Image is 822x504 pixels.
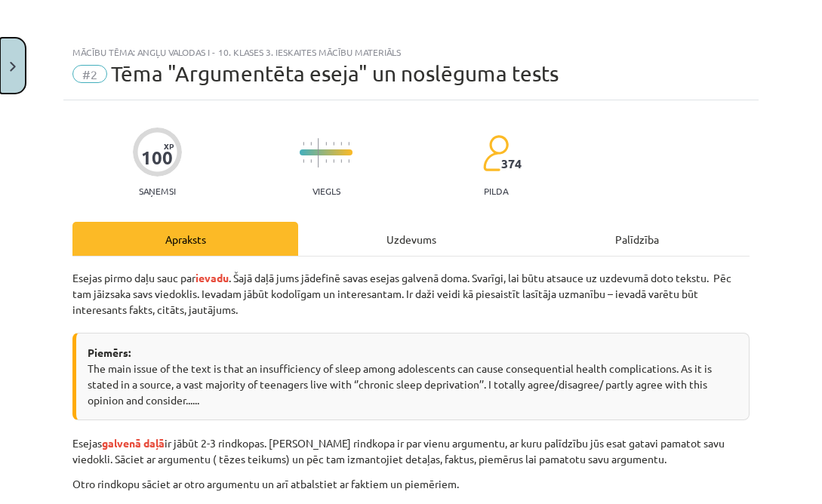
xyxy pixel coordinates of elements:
[102,436,165,450] span: galvenā daļā
[484,186,508,196] p: pilda
[348,142,349,146] img: icon-short-line-57e1e144782c952c97e751825c79c345078a6d821885a25fce030b3d8c18986b.svg
[72,476,750,492] p: Otro rindkopu sāciet ar otro argumentu un arī atbalstiet ar faktiem un piemēriem.
[72,47,750,57] div: Mācību tēma: Angļu valodas i - 10. klases 3. ieskaites mācību materiāls
[164,142,174,150] span: XP
[72,65,107,83] span: #2
[333,159,334,163] img: icon-short-line-57e1e144782c952c97e751825c79c345078a6d821885a25fce030b3d8c18986b.svg
[310,142,312,146] img: icon-short-line-57e1e144782c952c97e751825c79c345078a6d821885a25fce030b3d8c18986b.svg
[72,270,750,318] p: Esejas pirmo daļu sauc par . Šajā daļā jums jādefinē savas esejas galvenā doma. Svarīgi, lai būtu...
[340,142,342,146] img: icon-short-line-57e1e144782c952c97e751825c79c345078a6d821885a25fce030b3d8c18986b.svg
[111,61,559,86] span: Tēma "Argumentēta eseja" un noslēguma tests
[298,222,524,256] div: Uzdevums
[133,186,182,196] p: Saņemsi
[340,159,342,163] img: icon-short-line-57e1e144782c952c97e751825c79c345078a6d821885a25fce030b3d8c18986b.svg
[348,159,349,163] img: icon-short-line-57e1e144782c952c97e751825c79c345078a6d821885a25fce030b3d8c18986b.svg
[10,62,16,72] img: icon-close-lesson-0947bae3869378f0d4975bcd49f059093ad1ed9edebbc8119c70593378902aed.svg
[312,186,340,196] p: Viegls
[195,271,229,284] span: ievadu
[501,157,522,171] span: 374
[72,222,298,256] div: Apraksts
[88,346,131,359] strong: Piemērs:
[72,435,750,467] p: Esejas ir jābūt 2-3 rindkopas. [PERSON_NAME] rindkopa ir par vienu argumentu, ar kuru palīdzību j...
[482,134,509,172] img: students-c634bb4e5e11cddfef0936a35e636f08e4e9abd3cc4e673bd6f9a4125e45ecb1.svg
[325,142,327,146] img: icon-short-line-57e1e144782c952c97e751825c79c345078a6d821885a25fce030b3d8c18986b.svg
[524,222,750,256] div: Palīdzība
[303,159,304,163] img: icon-short-line-57e1e144782c952c97e751825c79c345078a6d821885a25fce030b3d8c18986b.svg
[141,147,173,168] div: 100
[325,159,327,163] img: icon-short-line-57e1e144782c952c97e751825c79c345078a6d821885a25fce030b3d8c18986b.svg
[72,333,750,420] div: The main issue of the text is that an insufficiency of sleep among adolescents can cause conseque...
[318,138,319,167] img: icon-long-line-d9ea69661e0d244f92f715978eff75569469978d946b2353a9bb055b3ed8787d.svg
[310,159,312,163] img: icon-short-line-57e1e144782c952c97e751825c79c345078a6d821885a25fce030b3d8c18986b.svg
[333,142,334,146] img: icon-short-line-57e1e144782c952c97e751825c79c345078a6d821885a25fce030b3d8c18986b.svg
[303,142,304,146] img: icon-short-line-57e1e144782c952c97e751825c79c345078a6d821885a25fce030b3d8c18986b.svg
